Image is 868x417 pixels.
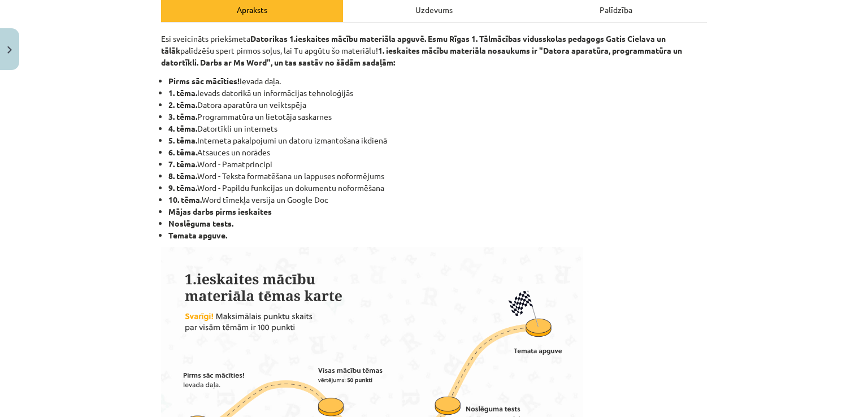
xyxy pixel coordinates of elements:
[168,170,707,182] li: Word - Teksta formatēšana un lappuses noformējums
[168,218,233,228] b: Noslēguma tests.
[161,33,707,68] p: Esi sveicināts priekšmeta palīdzēšu spert pirmos soļus, lai Tu apgūtu šo materiālu!
[168,158,707,170] li: Word - Pamatprincipi
[168,87,707,99] li: Ievads datorikā un informācijas tehnoloģijās
[168,194,202,205] b: 10. tēma.
[168,88,197,98] b: 1. tēma.
[168,123,707,134] li: Datortīkli un internets
[168,76,240,86] b: Pirms sāc mācīties!
[168,230,227,240] b: Temata apguve.
[161,33,666,55] strong: Datorikas 1.ieskaites mācību materiāla apguvē. Esmu Rīgas 1. Tālmācības vidusskolas pedagogs Gati...
[168,75,707,87] li: Ievada daļa.
[168,147,197,157] b: 6. tēma.
[168,99,707,111] li: Datora aparatūra un veiktspēja
[168,206,272,216] strong: Mājas darbs pirms ieskaites
[168,171,197,181] b: 8. tēma.
[168,183,197,193] b: 9. tēma.
[168,194,707,206] li: Word tīmekļa versija un Google Doc
[7,46,12,54] img: icon-close-lesson-0947bae3869378f0d4975bcd49f059093ad1ed9edebbc8119c70593378902aed.svg
[168,99,197,110] b: 2. tēma.
[168,146,707,158] li: Atsauces un norādes
[168,182,707,194] li: Word - Papildu funkcijas un dokumentu noformēšana
[168,111,707,123] li: Programmatūra un lietotāja saskarnes
[168,123,197,133] b: 4. tēma.
[168,135,197,145] b: 5. tēma.
[168,159,197,169] b: 7. tēma.
[168,134,707,146] li: Interneta pakalpojumi un datoru izmantošana ikdienā
[161,45,682,67] strong: 1. ieskaites mācību materiāla nosaukums ir "Datora aparatūra, programmatūra un datortīkli. Darbs ...
[168,111,197,121] b: 3. tēma.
